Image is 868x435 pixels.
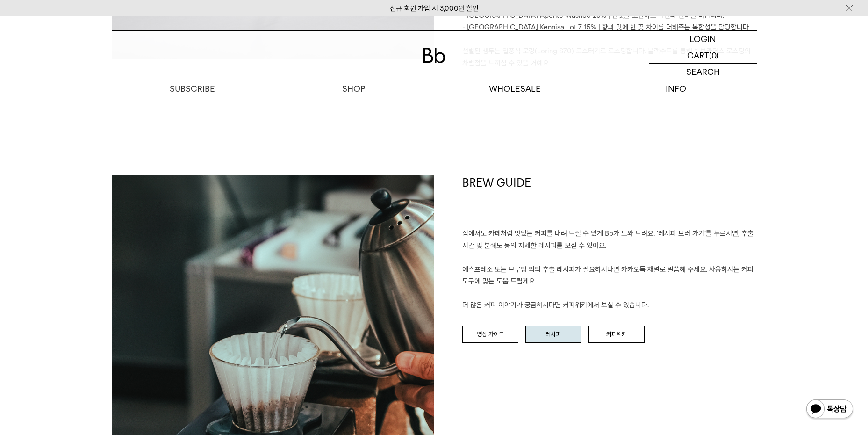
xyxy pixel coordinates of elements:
a: 커피위키 [588,326,645,343]
a: 레시피 [525,326,581,343]
a: 신규 회원 가입 시 3,000원 할인 [390,4,479,13]
img: 카카오톡 채널 1:1 채팅 버튼 [805,399,854,421]
p: LOGIN [689,31,716,47]
img: 로고 [423,48,445,63]
a: CART (0) [649,47,757,64]
p: (0) [709,47,719,63]
a: 영상 가이드 [462,326,518,343]
p: INFO [595,80,757,97]
a: SUBSCRIBE [112,80,273,97]
p: 집에서도 카페처럼 맛있는 커피를 내려 드실 ﻿수 있게 Bb가 도와 드려요. '레시피 보러 가기'를 누르시면, 추출 시간 및 분쇄도 등의 자세한 레시피를 보실 수 있어요. 에스... [462,228,757,312]
a: SHOP [273,80,434,97]
p: WHOLESALE [434,80,595,97]
h1: BREW GUIDE [462,175,757,228]
p: CART [687,47,709,63]
p: SEARCH [686,64,720,80]
a: LOGIN [649,31,757,47]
